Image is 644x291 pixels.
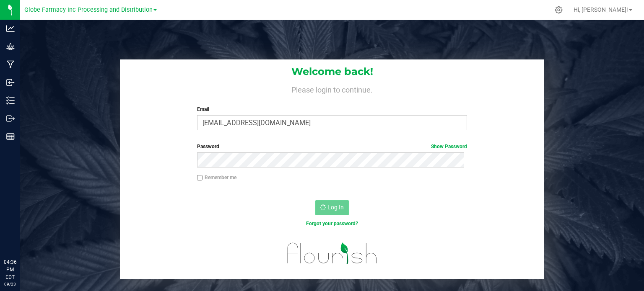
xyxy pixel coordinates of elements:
[4,258,16,281] p: 04:36 PM EDT
[431,144,467,149] a: Show Password
[6,78,15,87] inline-svg: Inbound
[120,84,544,94] h4: Please login to continue.
[6,42,15,51] inline-svg: Grow
[553,6,564,14] div: Manage settings
[120,66,544,77] h1: Welcome back!
[6,60,15,69] inline-svg: Manufacturing
[197,106,467,113] label: Email
[6,24,15,33] inline-svg: Analytics
[197,144,219,149] span: Password
[6,132,15,141] inline-svg: Reports
[306,221,358,227] a: Forgot your password?
[327,204,344,211] span: Log In
[574,6,628,13] span: Hi, [PERSON_NAME]!
[197,174,236,181] label: Remember me
[279,236,385,270] img: flourish_logo.svg
[6,114,15,123] inline-svg: Outbound
[6,96,15,105] inline-svg: Inventory
[197,175,203,181] input: Remember me
[4,281,16,287] p: 09/23
[315,200,349,215] button: Log In
[24,6,153,13] span: Globe Farmacy Inc Processing and Distribution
